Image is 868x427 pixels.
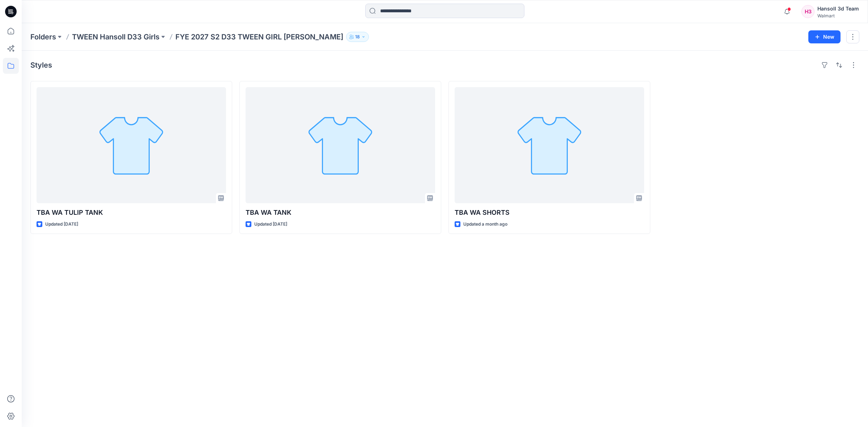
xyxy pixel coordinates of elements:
div: Hansoll 3d Team [817,4,859,13]
a: TBA WA TULIP TANK [37,87,226,203]
a: TBA WA TANK [246,87,435,203]
h4: Styles [30,61,52,69]
a: TWEEN Hansoll D33 Girls [72,32,159,42]
p: TBA WA TULIP TANK [37,208,226,218]
p: Updated [DATE] [254,221,287,228]
p: Updated [DATE] [45,221,78,228]
div: H3 [801,5,814,18]
p: FYE 2027 S2 D33 TWEEN GIRL [PERSON_NAME] [175,32,343,42]
a: Folders [30,32,56,42]
p: TBA WA SHORTS [455,208,644,218]
p: TBA WA TANK [246,208,435,218]
div: Walmart [817,13,859,18]
a: TBA WA SHORTS [455,87,644,203]
p: Updated a month ago [463,221,507,228]
button: New [808,30,841,43]
button: 18 [346,32,369,42]
p: 18 [355,33,360,41]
